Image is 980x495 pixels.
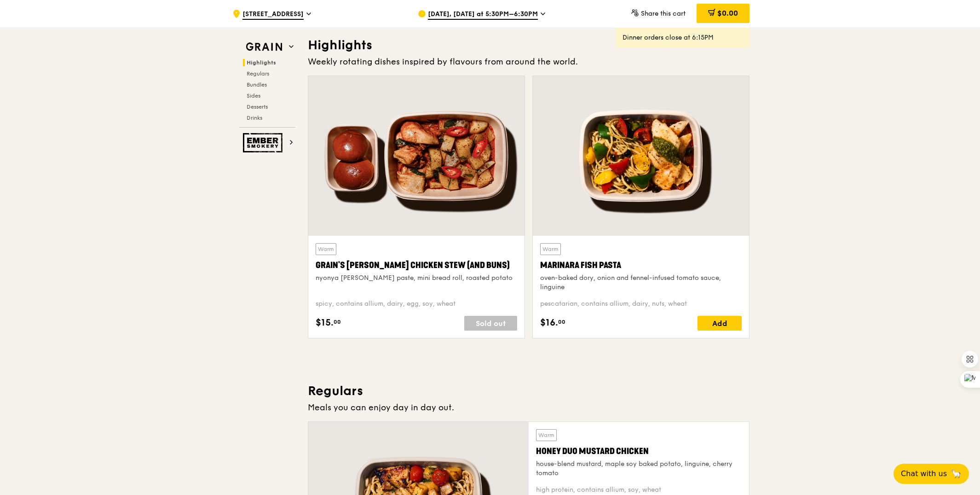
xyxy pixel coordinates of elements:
div: nyonya [PERSON_NAME] paste, mini bread roll, roasted potato [316,274,517,283]
span: [STREET_ADDRESS] [242,10,304,20]
div: high protein, contains allium, soy, wheat [536,485,742,495]
div: Add [698,316,742,331]
div: Sold out [464,316,517,331]
span: $0.00 [717,9,738,17]
span: 00 [558,318,565,326]
div: Warm [536,429,557,441]
div: Weekly rotating dishes inspired by flavours from around the world. [308,55,749,68]
h3: Highlights [308,37,749,53]
div: Marinara Fish Pasta [540,259,742,272]
span: 00 [334,318,341,326]
span: Share this cart [641,10,686,17]
span: Bundles [247,82,267,88]
span: Drinks [247,115,262,121]
div: oven-baked dory, onion and fennel-infused tomato sauce, linguine [540,274,742,292]
span: $16. [540,316,558,330]
div: pescatarian, contains allium, dairy, nuts, wheat [540,299,742,309]
div: Warm [540,243,561,255]
span: Desserts [247,104,268,110]
div: Grain's [PERSON_NAME] Chicken Stew (and buns) [316,259,517,272]
span: Highlights [247,59,276,66]
span: [DATE], [DATE] at 5:30PM–6:30PM [428,10,538,20]
div: Dinner orders close at 6:15PM [623,33,742,42]
span: $15. [316,316,334,330]
span: Sides [247,93,260,99]
button: Chat with us🦙 [894,464,969,484]
h3: Regulars [308,383,749,399]
img: Ember Smokery web logo [243,133,285,152]
div: spicy, contains allium, dairy, egg, soy, wheat [316,299,517,309]
div: Honey Duo Mustard Chicken [536,445,742,458]
div: house-blend mustard, maple soy baked potato, linguine, cherry tomato [536,460,742,478]
span: Chat with us [901,468,947,479]
div: Meals you can enjoy day in day out. [308,401,749,414]
span: 🦙 [951,468,962,479]
img: Grain web logo [243,39,285,55]
div: Warm [316,243,336,255]
span: Regulars [247,70,269,77]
